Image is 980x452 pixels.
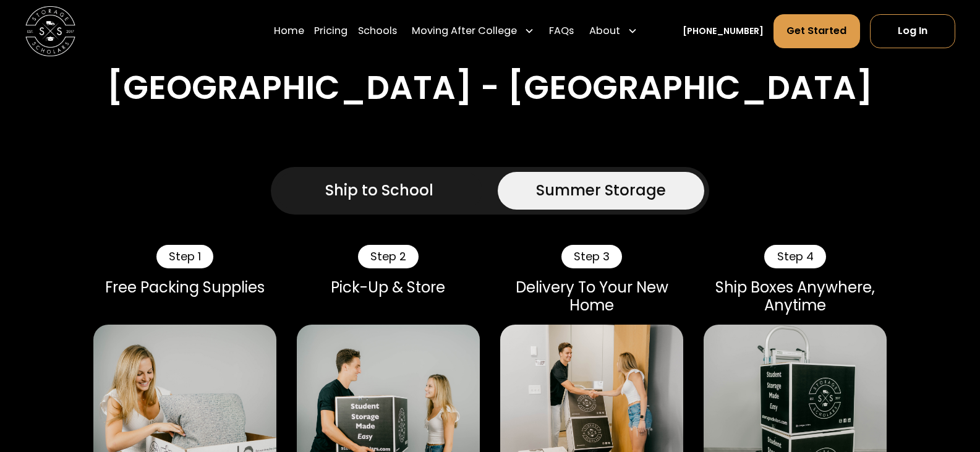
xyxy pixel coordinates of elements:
[773,14,860,48] a: Get Started
[358,14,397,49] a: Schools
[25,6,75,56] img: Storage Scholars main logo
[589,23,620,38] div: About
[107,68,873,107] h2: [GEOGRAPHIC_DATA] - [GEOGRAPHIC_DATA]
[549,14,574,49] a: FAQs
[412,23,517,38] div: Moving After College
[274,14,304,49] a: Home
[297,278,480,296] div: Pick-Up & Store
[561,245,623,268] div: Step 3
[683,25,764,38] a: [PHONE_NUMBER]
[704,278,887,314] div: Ship Boxes Anywhere, Anytime
[407,14,540,49] div: Moving After College
[314,14,347,49] a: Pricing
[325,179,433,202] div: Ship to School
[870,14,955,48] a: Log In
[500,278,684,314] div: Delivery To Your New Home
[156,245,214,268] div: Step 1
[536,179,666,202] div: Summer Storage
[93,278,277,296] div: Free Packing Supplies
[358,245,419,268] div: Step 2
[764,245,826,268] div: Step 4
[584,14,643,49] div: About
